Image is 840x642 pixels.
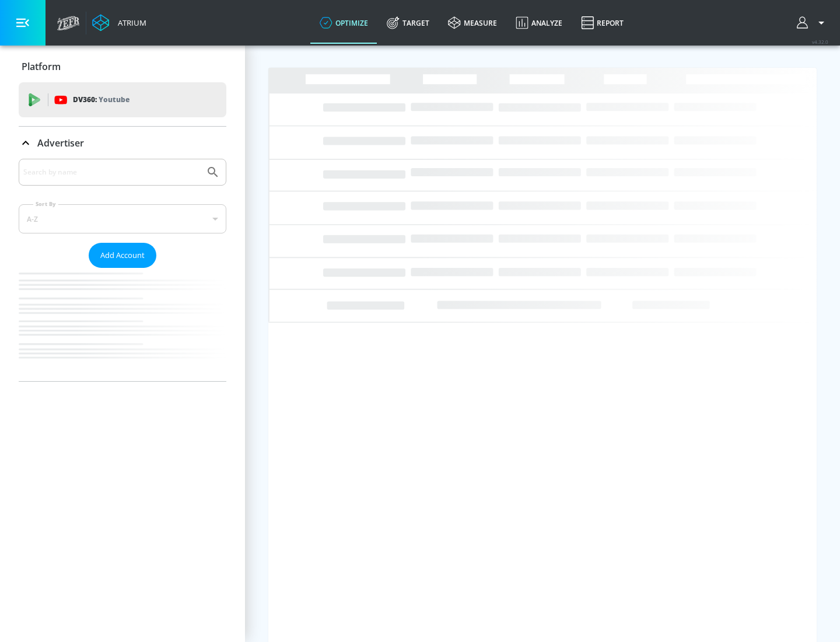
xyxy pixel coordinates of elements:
[572,2,633,44] a: Report
[19,268,226,381] nav: list of Advertiser
[37,137,84,149] p: Advertiser
[506,2,572,44] a: Analyze
[33,200,58,208] label: Sort By
[19,127,226,159] div: Advertiser
[92,14,146,32] a: Atrium
[19,159,226,381] div: Advertiser
[310,2,377,44] a: optimize
[377,2,439,44] a: Target
[100,249,145,262] span: Add Account
[73,93,129,106] p: DV360:
[439,2,506,44] a: measure
[113,18,146,28] div: Atrium
[812,39,828,45] span: v 4.32.0
[89,243,156,268] button: Add Account
[19,204,226,233] div: A-Z
[19,50,226,83] div: Platform
[19,82,226,117] div: DV360: Youtube
[99,93,129,106] p: Youtube
[23,165,200,180] input: Search by name
[22,60,61,73] p: Platform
